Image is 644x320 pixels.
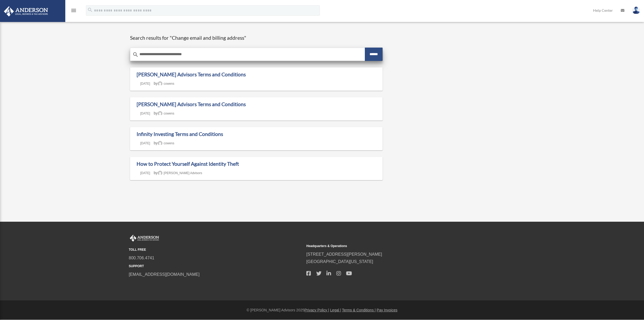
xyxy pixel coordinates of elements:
a: Terms & Conditions | [342,308,376,312]
a: Legal | [330,308,341,312]
a: [DATE] [137,112,154,115]
small: Headquarters & Operations [306,243,480,249]
span: by [154,111,174,115]
a: cowens [158,112,174,115]
a: cowens [158,82,174,85]
a: cowens [158,141,174,145]
i: menu [71,7,77,14]
a: Infinity Investing Terms and Conditions [137,131,223,137]
span: by [154,141,174,145]
span: by [154,81,174,85]
a: 800.706.4741 [129,256,154,260]
a: [DATE] [137,82,154,85]
small: SUPPORT [129,264,303,269]
small: TOLL FREE [129,247,303,253]
span: by [154,171,202,175]
i: search [87,7,93,13]
img: User Pic [632,7,640,14]
a: [DATE] [137,141,154,145]
a: [EMAIL_ADDRESS][DOMAIN_NAME] [129,272,200,277]
a: How to Protect Yourself Against Identity Theft [137,161,239,167]
a: [PERSON_NAME] Advisors [158,171,202,175]
i: search [132,52,139,58]
a: [PERSON_NAME] Advisors Terms and Conditions [137,71,246,77]
a: [DATE] [137,171,154,175]
img: Anderson Advisors Platinum Portal [2,6,50,16]
a: Privacy Policy | [305,308,329,312]
a: menu [71,9,77,14]
a: [PERSON_NAME] Advisors Terms and Conditions [137,101,246,107]
a: [STREET_ADDRESS][PERSON_NAME] [306,252,382,256]
a: [GEOGRAPHIC_DATA][US_STATE] [306,259,373,264]
img: Anderson Advisors Platinum Portal [129,235,160,242]
h1: Search results for "Change email and billing address" [130,35,383,41]
a: Pay Invoices [377,308,397,312]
